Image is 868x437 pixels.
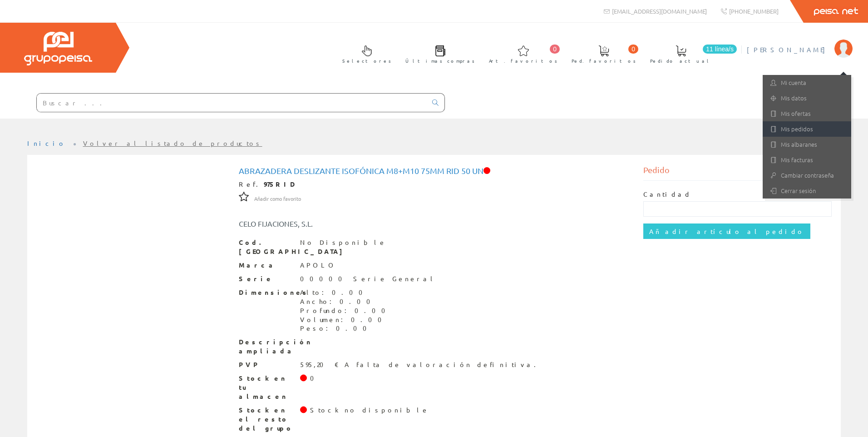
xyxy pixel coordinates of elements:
[729,7,779,15] span: [PHONE_NUMBER]
[550,45,560,54] span: 0
[643,164,832,181] div: Pedido
[763,90,851,106] a: Mis datos
[264,180,296,188] strong: 975RID
[300,315,391,324] div: Volumen: 0.00
[232,218,468,229] div: CELO FIJACIONES, S.L.
[310,374,320,383] div: 0
[763,152,851,168] a: Mis facturas
[24,32,92,65] img: Grupo Peisa
[239,374,293,401] span: Stock en tu almacen
[763,137,851,152] a: Mis albaranes
[300,238,386,247] div: No Disponible
[239,274,293,283] span: Serie
[763,121,851,137] a: Mis pedidos
[239,261,293,270] span: Marca
[643,190,691,199] label: Cantidad
[489,56,557,65] span: Art. favoritos
[27,139,66,147] a: Inicio
[643,223,810,239] input: Añadir artículo al pedido
[300,297,391,306] div: Ancho: 0.00
[628,45,638,54] span: 0
[254,194,301,202] a: Añadir como favorito
[300,324,391,333] div: Peso: 0.00
[310,406,429,415] div: Stock no disponible
[747,38,853,46] a: [PERSON_NAME]
[239,288,293,297] span: Dimensiones
[300,274,436,283] div: 00000 Serie General
[254,195,301,203] span: Añadir como favorito
[763,75,851,90] a: Mi cuenta
[333,38,396,69] a: Selectores
[763,168,851,183] a: Cambiar contraseña
[405,56,475,65] span: Últimas compras
[650,56,712,65] span: Pedido actual
[763,106,851,121] a: Mis ofertas
[300,306,391,315] div: Profundo: 0.00
[300,288,391,297] div: Alto: 0.00
[83,139,262,147] a: Volver al listado de productos
[239,360,293,369] span: PVP
[300,360,542,369] div: 595,20 € A falta de valoración definitiva.
[572,56,636,65] span: Ped. favoritos
[37,94,427,112] input: Buscar ...
[342,56,391,65] span: Selectores
[239,180,630,189] div: Ref.
[396,38,479,69] a: Últimas compras
[747,45,830,54] span: [PERSON_NAME]
[239,338,293,356] span: Descripción ampliada
[703,45,737,54] span: 11 línea/s
[239,238,293,256] span: Cod. [GEOGRAPHIC_DATA]
[300,261,336,270] div: APOLO
[641,38,739,69] a: 11 línea/s Pedido actual
[612,7,707,15] span: [EMAIL_ADDRESS][DOMAIN_NAME]
[239,406,293,433] span: Stock en el resto del grupo
[239,166,630,175] h1: Abrazadera deslizante isofónica M8+M10 75mm RID 50 UN
[763,183,851,199] a: Cerrar sesión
